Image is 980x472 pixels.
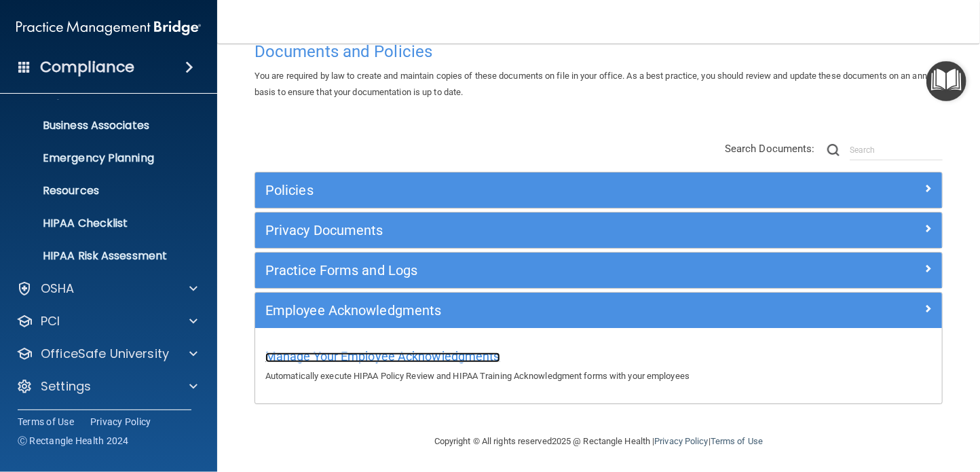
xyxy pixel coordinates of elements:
[265,368,932,384] p: Automatically execute HIPAA Policy Review and HIPAA Training Acknowledgment forms with your emplo...
[850,140,943,160] input: Search
[41,280,75,297] p: OSHA
[16,378,197,395] a: Settings
[41,378,91,395] p: Settings
[9,86,194,100] p: Report an Incident
[40,58,134,77] h4: Compliance
[16,14,201,41] img: PMB logo
[746,376,964,430] iframe: Drift Widget Chat Controller
[711,436,763,446] a: Terms of Use
[9,217,194,230] p: HIPAA Checklist
[265,223,760,238] h5: Privacy Documents
[41,313,60,329] p: PCI
[9,119,194,132] p: Business Associates
[265,303,760,318] h5: Employee Acknowledgments
[725,143,815,155] span: Search Documents:
[18,434,129,448] span: Ⓒ Rectangle Health 2024
[926,61,966,101] button: Open Resource Center
[16,313,197,329] a: PCI
[654,436,708,446] a: Privacy Policy
[255,43,943,60] h4: Documents and Policies
[16,346,197,362] a: OfficeSafe University
[265,263,760,278] h5: Practice Forms and Logs
[255,71,939,97] span: You are required by law to create and maintain copies of these documents on file in your office. ...
[9,184,194,198] p: Resources
[9,151,194,165] p: Emergency Planning
[265,299,932,321] a: Employee Acknowledgments
[827,144,840,156] img: ic-search.3b580494.png
[351,420,846,463] div: Copyright © All rights reserved 2025 @ Rectangle Health | |
[41,346,169,362] p: OfficeSafe University
[265,183,760,198] h5: Policies
[16,280,197,297] a: OSHA
[265,352,500,363] a: Manage Your Employee Acknowledgments
[90,415,151,429] a: Privacy Policy
[265,259,932,281] a: Practice Forms and Logs
[265,219,932,241] a: Privacy Documents
[265,349,500,363] span: Manage Your Employee Acknowledgments
[18,415,74,429] a: Terms of Use
[9,249,194,263] p: HIPAA Risk Assessment
[265,179,932,201] a: Policies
